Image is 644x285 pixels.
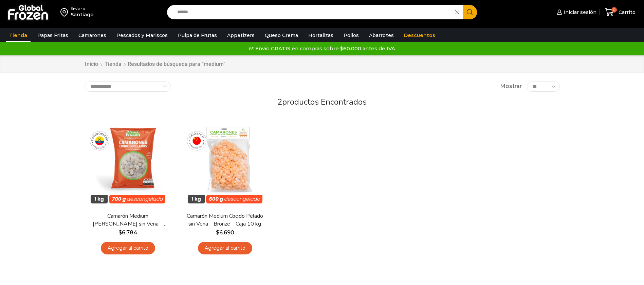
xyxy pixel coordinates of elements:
[85,82,171,92] select: Pedido de la tienda
[617,9,636,16] span: Carrito
[71,6,94,11] div: Enviar a
[118,229,137,236] bdi: 6.784
[562,9,596,16] span: Iniciar sesión
[198,242,252,254] a: Agregar al carrito: “Camarón Medium Cocido Pelado sin Vena - Bronze - Caja 10 kg”
[118,229,122,236] span: $
[224,29,258,42] a: Appetizers
[277,96,282,107] span: 2
[85,60,98,68] a: Inicio
[555,5,596,19] a: Iniciar sesión
[305,29,337,42] a: Hortalizas
[366,29,397,42] a: Abarrotes
[89,212,167,228] a: Camarón Medium [PERSON_NAME] sin Vena – Silver – Caja 10 kg
[128,61,225,67] h1: Resultados de búsqueda para “medium”
[216,229,234,236] bdi: 6.690
[401,29,439,42] a: Descuentos
[603,4,637,20] a: 0 Carrito
[85,60,225,68] nav: Breadcrumb
[463,5,477,19] button: Search button
[216,229,219,236] span: $
[261,29,301,42] a: Queso Crema
[282,96,367,107] span: productos encontrados
[75,29,110,42] a: Camarones
[340,29,362,42] a: Pollos
[34,29,72,42] a: Papas Fritas
[71,11,94,18] div: Santiago
[6,29,31,42] a: Tienda
[113,29,171,42] a: Pescados y Mariscos
[186,212,264,228] a: Camarón Medium Cocido Pelado sin Vena – Bronze – Caja 10 kg
[60,6,71,18] img: address-field-icon.svg
[500,83,522,90] span: Mostrar
[611,7,617,13] span: 0
[174,29,220,42] a: Pulpa de Frutas
[101,242,155,254] a: Agregar al carrito: “Camarón Medium Crudo Pelado sin Vena - Silver - Caja 10 kg”
[104,60,122,68] a: Tienda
